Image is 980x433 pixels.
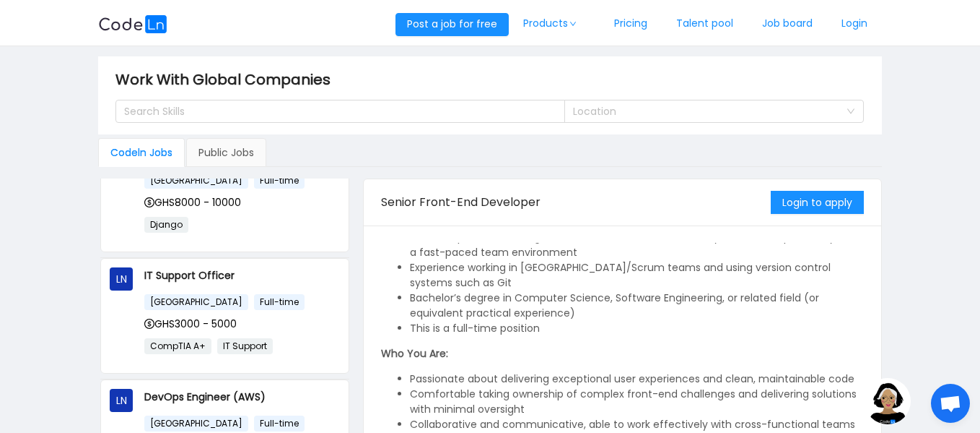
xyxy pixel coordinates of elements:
[254,173,305,189] span: Full-time
[410,230,864,260] li: Excellent problem-solving skills, attention to detail, and ability to work independently or in a ...
[410,321,864,336] li: This is a full-time position
[144,338,211,354] span: CompTIA A+
[144,173,248,189] span: [GEOGRAPHIC_DATA]
[124,104,543,119] div: Search Skills
[144,294,248,310] span: [GEOGRAPHIC_DATA]
[931,384,970,423] div: Open chat
[410,260,864,291] li: Experience working in [GEOGRAPHIC_DATA]/Scrum teams and using version control systems such as Git
[144,267,339,283] p: IT Support Officer
[98,15,167,33] img: logobg.f302741d.svg
[144,317,237,331] span: GHS3000 - 5000
[569,20,577,27] i: icon: down
[846,107,855,117] i: icon: down
[116,267,127,291] span: LN
[865,378,911,424] img: ground.ddcf5dcf.png
[144,416,248,432] span: [GEOGRAPHIC_DATA]
[144,389,339,405] p: DevOps Engineer (AWS)
[254,416,305,432] span: Full-time
[116,389,127,412] span: LN
[410,372,864,387] li: Passionate about delivering exceptional user experiences and clean, maintainable code
[410,291,864,321] li: Bachelor’s degree in Computer Science, Software Engineering, or related field (or equivalent prac...
[395,13,509,36] button: Post a job for free
[573,104,839,119] div: Location
[395,17,509,31] a: Post a job for free
[771,191,864,214] button: Login to apply
[144,197,154,207] i: icon: dollar
[410,387,864,417] li: Comfortable taking ownership of complex front-end challenges and delivering solutions with minima...
[381,194,541,210] span: Senior Front-End Developer
[115,68,339,91] span: Work With Global Companies
[381,346,448,361] strong: Who You Are:
[254,294,305,310] span: Full-time
[98,138,185,167] div: Codeln Jobs
[186,138,266,167] div: Public Jobs
[144,319,154,329] i: icon: dollar
[217,338,273,354] span: IT Support
[144,195,241,210] span: GHS8000 - 10000
[144,217,188,233] span: Django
